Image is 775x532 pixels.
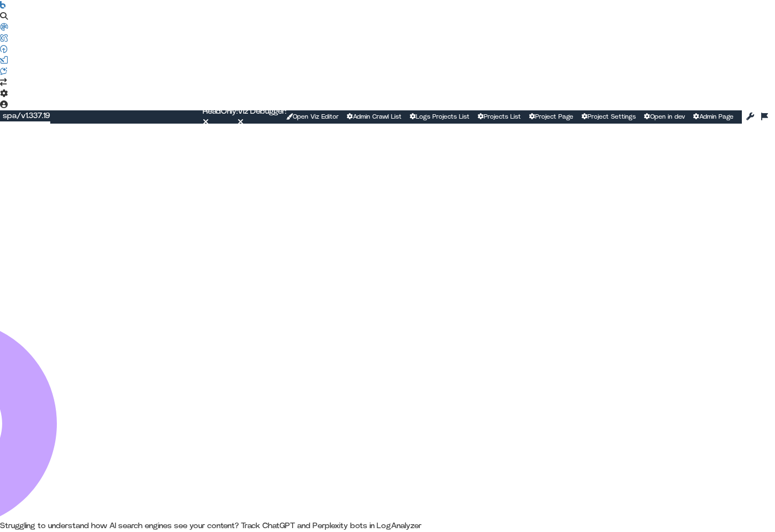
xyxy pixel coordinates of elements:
[535,114,573,120] span: Project Page
[347,113,402,121] a: Admin Crawl List
[650,114,685,120] span: Open in dev
[238,106,286,117] div: Viz Debugger:
[416,114,470,120] span: Logs Projects List
[293,114,339,120] span: Open Viz Editor
[582,113,636,121] a: Project Settings
[203,106,238,117] div: ReadOnly:
[529,113,573,121] a: Project Page
[588,114,636,120] span: Project Settings
[699,114,734,120] span: Admin Page
[693,113,734,121] a: Admin Page
[484,114,521,120] span: Projects List
[353,114,402,120] span: Admin Crawl List
[644,113,685,121] a: Open in dev
[410,113,470,121] a: Logs Projects List
[478,113,521,121] a: Projects List
[286,113,339,121] a: Open Viz Editor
